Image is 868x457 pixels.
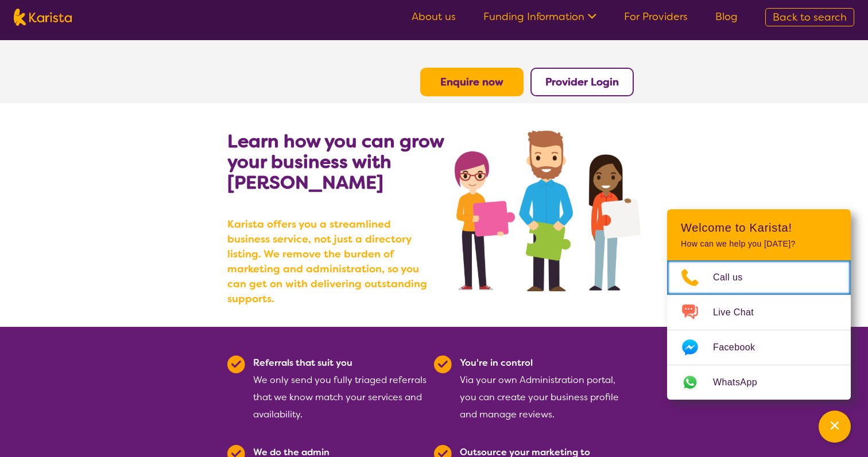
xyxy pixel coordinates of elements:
ul: Choose channel [667,260,851,400]
img: grow your business with Karista [455,131,641,291]
span: Call us [713,269,757,286]
a: For Providers [624,10,688,24]
button: Provider Login [530,68,634,96]
a: About us [412,10,456,24]
img: Tick [434,356,452,373]
b: Referrals that suit you [253,357,352,369]
h2: Welcome to Karista! [681,221,837,235]
b: Learn how you can grow your business with [PERSON_NAME] [227,129,444,194]
img: Karista logo [14,9,72,26]
img: Tick [227,356,245,373]
b: You're in control [460,357,533,369]
div: Channel Menu [667,209,851,400]
a: Provider Login [545,75,619,89]
a: Blog [715,10,738,24]
button: Enquire now [420,68,524,96]
a: Web link opens in a new tab. [667,365,851,400]
div: Via your own Administration portal, you can create your business profile and manage reviews. [460,354,634,423]
span: WhatsApp [713,374,771,391]
a: Funding Information [483,10,596,24]
button: Channel Menu [819,411,851,443]
a: Back to search [765,8,854,26]
span: Back to search [773,10,847,24]
b: Karista offers you a streamlined business service, not just a directory listing. We remove the bu... [227,217,434,306]
a: Enquire now [440,75,503,89]
div: We only send you fully triaged referrals that we know match your services and availability. [253,354,427,423]
span: Live Chat [713,304,768,321]
p: How can we help you [DATE]? [681,239,837,249]
span: Facebook [713,339,769,356]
